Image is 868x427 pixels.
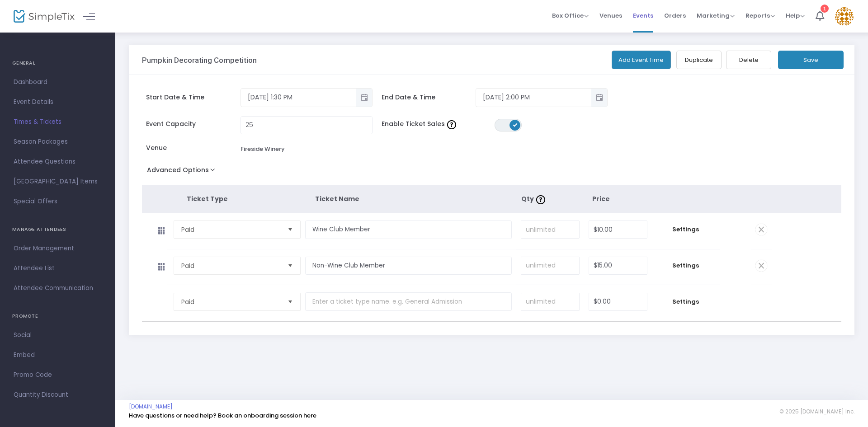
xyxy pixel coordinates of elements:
button: Select [284,221,297,238]
span: Social [14,329,102,341]
span: Events [633,4,653,27]
span: Event Details [14,96,102,108]
span: Event Capacity [146,119,241,129]
span: Settings [656,261,715,270]
span: Settings [656,225,715,234]
span: Venue [146,143,241,153]
span: Dashboard [14,76,102,88]
button: Advanced Options [142,164,224,180]
input: Select date & time [476,90,591,105]
span: Qty [521,194,547,203]
h4: PROMOTE [12,307,103,325]
input: unlimited [521,221,579,238]
button: Save [778,51,844,69]
input: unlimited [521,257,579,274]
span: Embed [14,349,102,361]
input: Price [589,257,647,274]
h4: MANAGE ATTENDEES [12,221,103,239]
span: Settings [656,297,715,306]
button: Select [284,293,297,310]
div: 1 [821,5,829,13]
button: Toggle popup [356,89,372,107]
span: Season Packages [14,136,102,148]
span: Help [786,11,805,20]
input: unlimited [521,293,579,310]
input: Enter a ticket type name. e.g. General Admission [305,257,512,275]
button: Add Event Time [612,51,671,69]
a: Have questions or need help? Book an onboarding session here [129,411,316,420]
span: Marketing [697,11,735,20]
span: Order Management [14,243,102,254]
span: © 2025 [DOMAIN_NAME] Inc. [779,408,854,415]
h4: GENERAL [12,54,103,72]
span: Times & Tickets [14,116,102,128]
span: Orders [664,4,686,27]
span: Paid [181,297,280,306]
span: ON [513,122,517,127]
span: Enable Ticket Sales [382,119,495,129]
img: question-mark [536,195,545,204]
button: Duplicate [676,51,722,69]
a: [DOMAIN_NAME] [129,403,173,410]
span: End Date & Time [382,93,476,102]
span: Paid [181,261,280,270]
span: Attendee Communication [14,282,102,294]
input: Select date & time [241,90,356,105]
h3: Pumpkin Decorating Competition [142,56,257,65]
span: Promo Code [14,369,102,381]
span: Reports [745,11,775,20]
span: Ticket Name [315,194,359,203]
span: Start Date & Time [146,93,241,102]
span: Price [592,194,610,203]
span: [GEOGRAPHIC_DATA] Items [14,176,102,188]
span: Quantity Discount [14,389,102,401]
button: Toggle popup [591,89,607,107]
img: question-mark [447,120,456,129]
input: Price [589,221,647,238]
input: Price [589,293,647,310]
span: Ticket Type [187,194,228,203]
button: Delete [726,51,771,69]
span: Special Offers [14,196,102,207]
button: Select [284,257,297,274]
span: Venues [599,4,622,27]
span: Attendee List [14,263,102,274]
input: Enter a ticket type name. e.g. General Admission [305,221,512,239]
span: Attendee Questions [14,156,102,168]
span: Box Office [552,11,589,20]
div: Fireside Winery [241,145,285,154]
span: Paid [181,225,280,234]
input: Enter a ticket type name. e.g. General Admission [305,292,512,311]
